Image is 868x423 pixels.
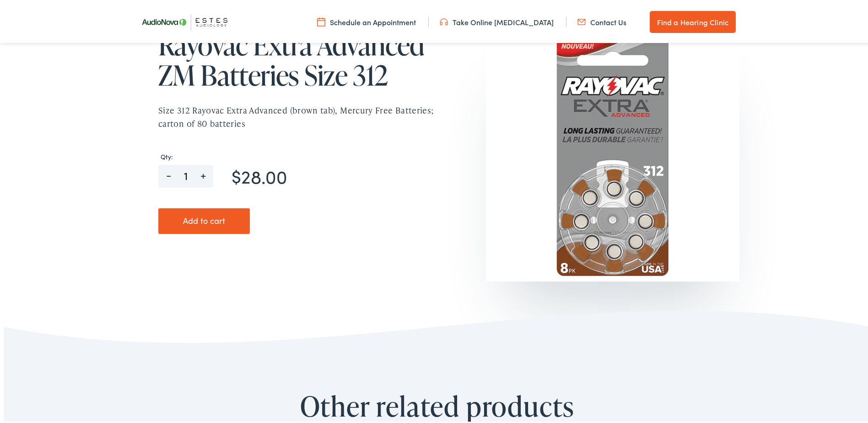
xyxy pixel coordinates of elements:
p: Size 312 Rayovac Extra Advanced (brown tab), Mercury Free Batteries; carton of 80 batteries [158,102,437,129]
a: Schedule an Appointment [317,15,416,25]
label: Qty: [158,151,436,159]
h2: Other related products [135,388,739,421]
img: utility icon [317,15,325,25]
h1: Rayovac Extra Advanced ZM Batteries Size 312 [158,28,437,88]
a: Take Online [MEDICAL_DATA] [440,15,554,25]
a: Contact Us [577,15,626,25]
a: Find a Hearing Clinic [650,9,736,31]
span: $ [232,161,241,187]
img: utility icon [577,15,586,25]
img: 312AE-8ZM copy [486,26,739,280]
button: Add to cart [158,206,250,232]
img: utility icon [440,15,448,25]
span: - [158,163,179,177]
span: + [193,163,213,177]
bdi: 28.00 [232,161,287,187]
